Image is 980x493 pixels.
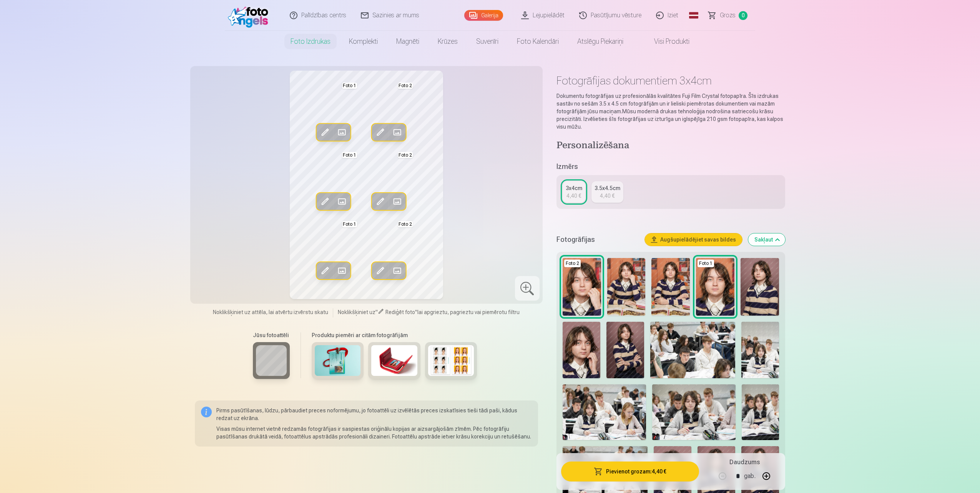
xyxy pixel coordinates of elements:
[338,309,375,315] span: Noklikšķiniet uz
[561,462,699,481] button: Pievienot grozam:4,40 €
[595,184,620,192] div: 3.5x4.5cm
[633,31,699,52] a: Visi produkti
[467,31,508,52] a: Suvenīri
[415,309,417,315] span: "
[698,260,714,267] div: Foto 1
[417,309,520,315] span: lai apgrieztu, pagrieztu vai piemērotu filtru
[564,260,581,267] div: Foto 2
[600,192,615,200] div: 4,40 €
[253,331,290,339] h6: Jūsu fotoattēli
[566,184,582,192] div: 3x4cm
[228,3,272,28] img: /fa1
[508,31,568,52] a: Foto kalendāri
[744,467,756,485] div: gab.
[556,234,639,245] h5: Fotogrāfijas
[556,74,785,88] h1: Fotogrāfijas dokumentiem 3x4cm
[748,233,785,246] button: Sakļaut
[556,92,785,131] p: Dokumentu fotogrāfijas uz profesionālās kvalitātes Fuji Film Crystal fotopapīra. Šīs izdrukas sas...
[216,425,532,440] p: Visas mūsu internet vietnē redzamās fotogrāfijas ir saspiestas oriģinālu kopijas ar aizsargājošām...
[281,31,340,52] a: Foto izdrukas
[591,181,623,203] a: 3.5x4.5cm4,40 €
[387,31,429,52] a: Magnēti
[429,31,467,52] a: Krūzes
[309,331,480,339] h6: Produktu piemēri ar citām fotogrāfijām
[556,140,785,152] h4: Personalizēšana
[213,308,328,316] span: Noklikšķiniet uz attēla, lai atvērtu izvērstu skatu
[464,10,503,21] a: Galerija
[739,11,747,20] span: 0
[216,407,532,422] p: Pirms pasūtīšanas, lūdzu, pārbaudiet preces noformējumu, jo fotoattēli uz izvēlētās preces izskat...
[566,192,581,200] div: 4,40 €
[556,161,785,172] h5: Izmērs
[563,181,585,203] a: 3x4cm4,40 €
[720,11,736,20] span: Grozs
[729,458,760,467] h5: Daudzums
[385,309,415,315] span: Rediģēt foto
[645,233,742,246] button: Augšupielādējiet savas bildes
[375,309,378,315] span: "
[568,31,633,52] a: Atslēgu piekariņi
[340,31,387,52] a: Komplekti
